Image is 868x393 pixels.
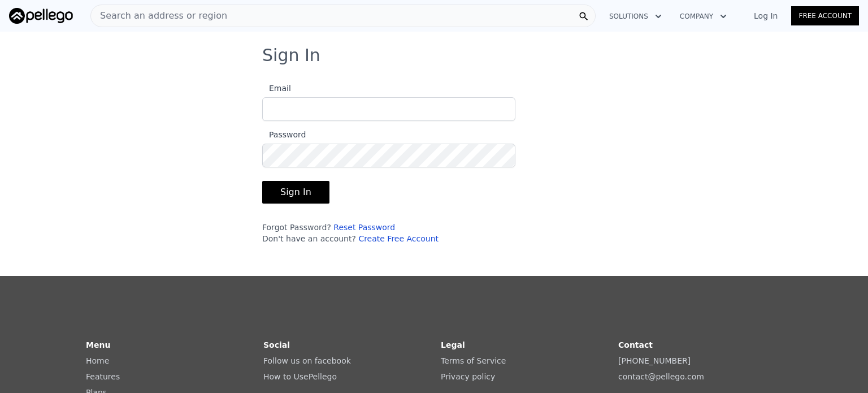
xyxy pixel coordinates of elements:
button: Company [671,6,736,27]
a: Reset Password [333,223,395,232]
a: Log In [740,10,791,21]
a: contact@pellego.com [618,372,704,381]
a: Free Account [791,6,859,25]
span: Search an address or region [91,9,227,23]
img: Pellego [9,8,73,24]
button: Sign In [262,181,329,204]
a: Terms of Service [441,356,506,365]
a: [PHONE_NUMBER] [618,356,691,365]
a: Features [86,372,120,381]
a: How to UsePellego [263,372,337,381]
a: Home [86,356,109,365]
input: Email [262,97,515,121]
button: Solutions [600,6,671,27]
a: Create Free Account [358,234,439,243]
strong: Menu [86,340,110,349]
input: Password [262,144,515,167]
h3: Sign In [262,45,606,66]
a: Privacy policy [441,372,495,381]
a: Follow us on facebook [263,356,351,365]
span: Password [262,130,306,139]
strong: Legal [441,340,465,349]
div: Forgot Password? Don't have an account? [262,222,515,244]
span: Email [262,84,291,93]
strong: Contact [618,340,653,349]
strong: Social [263,340,290,349]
